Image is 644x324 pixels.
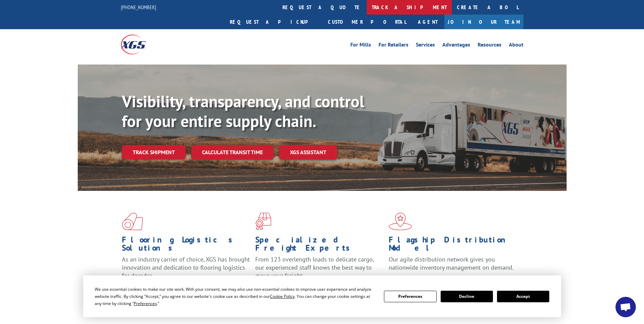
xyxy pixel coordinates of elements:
a: Customer Portal [323,15,411,29]
img: xgs-icon-total-supply-chain-intelligence-red [122,213,143,230]
button: Decline [441,291,493,302]
h1: Specialized Freight Experts [255,236,384,255]
a: Join Our Team [444,15,523,29]
h1: Flooring Logistics Solutions [122,236,250,255]
a: Advantages [442,42,470,50]
span: Cookie Policy [270,293,295,299]
button: Preferences [384,291,436,302]
p: From 123 overlength loads to delicate cargo, our experienced staff knows the best way to move you... [255,255,384,286]
button: Accept [497,291,549,302]
b: Visibility, transparency, and control for your entire supply chain. [122,91,364,131]
a: Agent [411,15,444,29]
span: As an industry carrier of choice, XGS has brought innovation and dedication to flooring logistics... [122,255,250,280]
div: Cookie Consent Prompt [83,275,561,317]
a: Calculate transit time [191,145,274,160]
a: Request a pickup [225,15,323,29]
a: About [509,42,523,50]
a: XGS ASSISTANT [279,145,337,160]
div: We use essential cookies to make our site work. With your consent, we may also use non-essential ... [95,286,376,307]
a: Services [416,42,435,50]
a: For Mills [350,42,371,50]
img: xgs-icon-focused-on-flooring-red [255,213,271,230]
h1: Flagship Distribution Model [389,236,517,255]
img: xgs-icon-flagship-distribution-model-red [389,213,412,230]
span: Preferences [134,301,157,306]
a: Track shipment [122,145,186,159]
a: Resources [478,42,501,50]
a: For Retailers [379,42,408,50]
a: [PHONE_NUMBER] [121,4,156,11]
span: Our agile distribution network gives you nationwide inventory management on demand. [389,255,514,271]
div: Open chat [615,297,636,317]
